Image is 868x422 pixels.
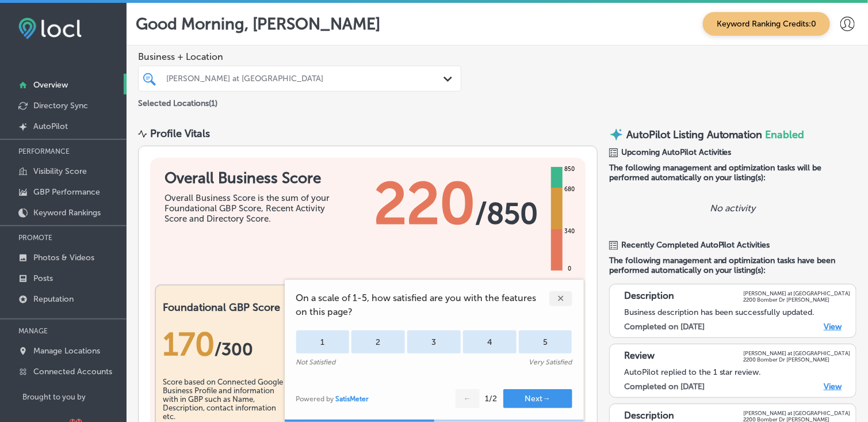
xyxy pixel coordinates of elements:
p: [PERSON_NAME] at [GEOGRAPHIC_DATA] [743,290,850,296]
button: Next→ [503,389,572,408]
p: Visibility Score [33,166,87,176]
p: 2200 Bomber Dr [PERSON_NAME] [743,296,850,303]
div: AutoPilot replied to the 1 star review. [624,367,850,377]
p: Reputation [33,294,74,304]
p: Brought to you by [22,393,127,401]
div: 0 [565,264,573,273]
p: 2200 Bomber Dr [PERSON_NAME] [743,356,850,363]
span: The following management and optimization tasks will be performed automatically on your listing(s): [609,163,856,183]
button: ← [456,389,480,408]
span: Keyword Ranking Credits: 0 [703,12,830,36]
p: Photos & Videos [33,253,94,263]
img: fda3e92497d09a02dc62c9cd864e3231.png [18,18,82,39]
div: 2 [351,330,405,353]
div: Not Satisfied [296,358,336,366]
p: [PERSON_NAME] at [GEOGRAPHIC_DATA] [743,350,850,356]
span: The following management and optimization tasks have been performed automatically on your listing... [609,256,856,275]
span: Enabled [766,128,805,141]
div: Profile Vitals [150,127,210,140]
span: Business + Location [138,51,461,62]
div: Overall Business Score is the sum of your Foundational GBP Score, Recent Activity Score and Direc... [165,193,337,224]
p: Directory Sync [33,101,88,111]
p: Good Morning, [PERSON_NAME] [136,14,380,33]
a: View [824,382,842,391]
label: Completed on [DATE] [624,382,705,391]
p: Selected Locations ( 1 ) [138,94,217,108]
img: autopilot-icon [609,127,624,142]
a: SatisMeter [336,395,369,403]
p: Description [624,290,674,303]
span: / 300 [215,339,253,360]
div: 850 [562,165,577,174]
h1: Overall Business Score [165,169,337,187]
div: 3 [407,330,461,353]
p: Review [624,350,655,363]
div: 340 [562,227,577,236]
h2: Foundational GBP Score [163,301,286,314]
span: Upcoming AutoPilot Activities [621,147,732,157]
div: ✕ [549,291,572,306]
p: Overview [33,80,68,90]
div: Powered by [296,395,369,403]
p: Connected Accounts [33,367,112,377]
p: AutoPilot Listing Automation [626,128,763,141]
a: View [824,322,842,332]
div: 680 [562,185,577,194]
p: [PERSON_NAME] at [GEOGRAPHIC_DATA] [743,410,850,416]
p: AutoPilot [33,121,68,131]
div: 1 [296,330,350,353]
p: Posts [33,273,53,283]
p: Manage Locations [33,346,100,356]
div: 5 [519,330,572,353]
span: 220 [374,169,475,238]
p: No activity [710,203,755,214]
div: Business description has been successfully updated. [624,307,850,317]
label: Completed on [DATE] [624,322,705,332]
span: On a scale of 1-5, how satisfied are you with the features on this page? [296,291,549,319]
span: / 850 [475,196,538,231]
div: [PERSON_NAME] at [GEOGRAPHIC_DATA] [166,74,445,83]
div: Very Satisfied [529,358,572,366]
div: 4 [463,330,517,353]
p: Keyword Rankings [33,208,101,218]
div: 170 [163,325,286,363]
span: Recently Completed AutoPilot Activities [621,240,770,250]
p: GBP Performance [33,187,100,197]
div: 1 / 2 [485,394,498,404]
